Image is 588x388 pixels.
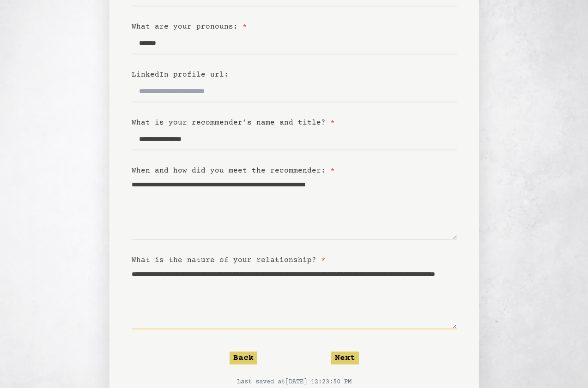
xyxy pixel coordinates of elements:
[132,377,457,387] p: Last saved at [DATE] 12:23:50 PM
[230,352,257,364] button: Back
[132,119,335,127] label: What is your recommender’s name and title?
[132,71,229,79] label: LinkedIn profile url:
[132,167,335,175] label: When and how did you meet the recommender:
[132,23,247,31] label: What are your pronouns:
[132,256,326,264] label: What is the nature of your relationship?
[331,352,359,364] button: Next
